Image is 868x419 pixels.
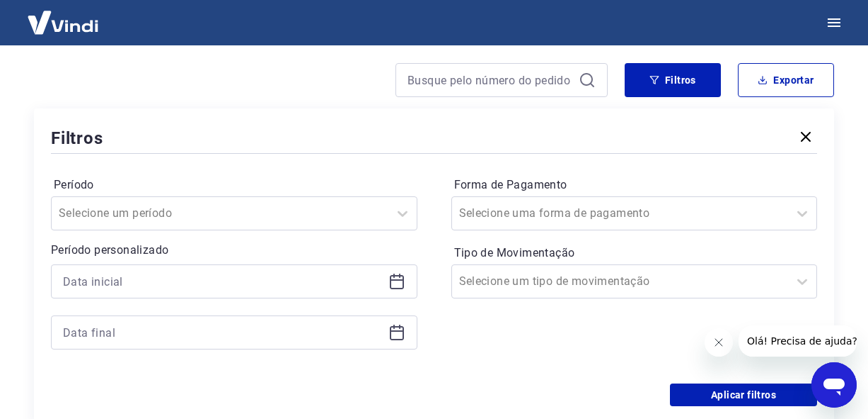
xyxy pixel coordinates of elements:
label: Tipo de Movimentação [454,245,815,262]
input: Data inicial [63,271,383,292]
h5: Filtros [51,127,103,150]
iframe: Botão para abrir a janela de mensagens [811,362,857,408]
iframe: Mensagem da empresa [739,325,857,357]
input: Data final [63,322,383,343]
iframe: Fechar mensagem [705,328,733,357]
p: Período personalizado [51,242,417,259]
input: Busque pelo número do pedido [407,69,573,91]
button: Aplicar filtros [670,384,817,406]
button: Filtros [625,63,721,97]
span: Olá! Precisa de ajuda? [8,10,119,21]
img: Vindi [17,1,109,44]
label: Forma de Pagamento [454,177,815,194]
label: Período [54,177,415,194]
button: Exportar [738,63,834,97]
